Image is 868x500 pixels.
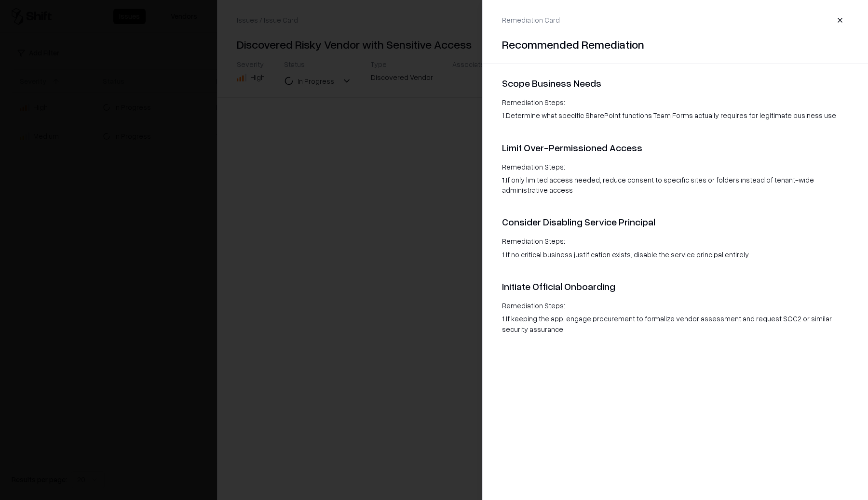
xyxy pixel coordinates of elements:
div: Remediation Steps: [502,162,849,171]
div: Consider Disabling Service Principal [502,214,849,229]
div: Scope Business Needs [502,76,849,90]
div: 1 . If only limited access needed, reduce consent to specific sites or folders instead of tenant-... [502,175,849,195]
div: 1 . If no critical business justification exists, disable the service principal entirely [502,250,849,260]
div: 1 . If keeping the app, engage procurement to formalize vendor assessment and request SOC2 or sim... [502,314,849,334]
div: Initiate Official Onboarding [502,279,849,293]
div: Remediation Steps: [502,98,849,106]
div: Remediation Steps: [502,237,849,245]
p: Remediation Card [502,15,560,25]
h4: Recommended Remediation [502,37,849,52]
div: Limit Over-Permissioned Access [502,140,849,155]
div: Remediation Steps: [502,301,849,310]
div: 1 . Determine what specific SharePoint functions Team Forms actually requires for legitimate busi... [502,110,849,120]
